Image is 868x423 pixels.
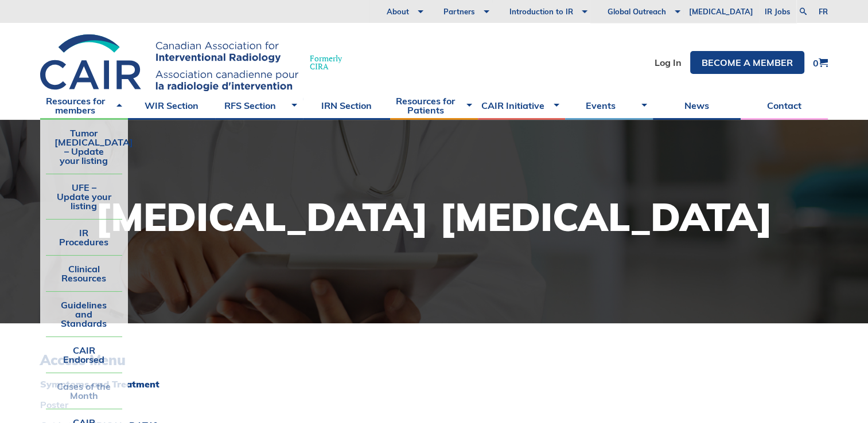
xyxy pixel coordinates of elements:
a: Resources for members [40,91,128,120]
a: Guidelines and Standards [46,292,122,336]
a: Resources for Patients [390,91,478,120]
a: Log In [655,58,682,67]
a: Contact [741,91,828,120]
a: 0 [813,58,828,68]
a: Cases of the Month [46,373,122,409]
a: UFE – Update your listing [46,174,122,219]
a: WIR Section [128,91,216,120]
a: IR Procedures [46,220,122,255]
span: Formerly CIRA [310,54,342,70]
a: CAIR Initiative [478,91,566,120]
a: Clinical Resources [46,256,122,291]
img: CIRA [40,34,298,91]
a: Symptoms and Treatment [40,379,304,389]
a: IRN Section [303,91,391,120]
h1: [MEDICAL_DATA] [MEDICAL_DATA] [95,198,773,236]
a: fr [819,8,828,15]
h3: Access Menu [40,352,304,369]
a: Events [565,91,653,120]
a: CAIR Endorsed [46,337,122,373]
a: Tumor [MEDICAL_DATA] – Update your listing [46,120,122,174]
a: RFS Section [215,91,303,120]
a: Poster [40,400,304,409]
a: News [653,91,741,120]
a: FormerlyCIRA [40,34,353,91]
a: Become a member [690,51,804,74]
